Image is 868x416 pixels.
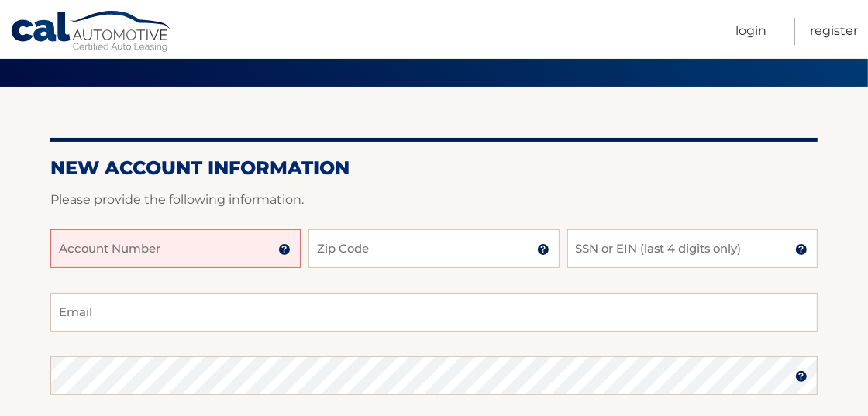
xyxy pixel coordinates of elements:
[50,229,301,268] input: Account Number
[810,18,858,45] a: Register
[537,243,549,256] img: tooltip.svg
[278,243,291,256] img: tooltip.svg
[795,243,808,256] img: tooltip.svg
[50,293,818,332] input: Email
[795,370,808,383] img: tooltip.svg
[50,156,818,180] h2: New Account Information
[308,229,559,268] input: Zip Code
[567,229,818,268] input: SSN or EIN (last 4 digits only)
[50,189,818,211] p: Please provide the following information.
[10,10,173,55] a: Cal Automotive
[735,18,766,45] a: Login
